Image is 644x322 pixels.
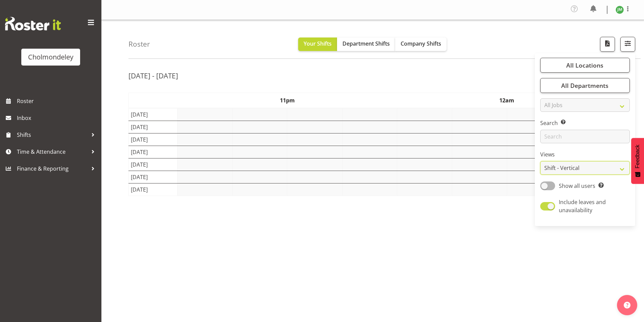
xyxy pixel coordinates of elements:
span: Company Shifts [401,40,441,47]
th: 12am [397,93,617,108]
button: Your Shifts [298,38,337,51]
span: Your Shifts [304,40,332,47]
td: [DATE] [129,108,177,121]
span: Department Shifts [342,40,390,47]
span: Show all users [559,182,595,190]
label: Views [540,150,630,158]
div: Cholmondeley [28,52,73,62]
span: All Departments [561,81,609,90]
button: Download a PDF of the roster according to the set date range. [600,37,615,52]
img: Rosterit website logo [5,17,61,30]
span: All Locations [566,61,603,69]
span: Include leaves and unavailability [559,198,606,214]
td: [DATE] [129,133,177,146]
button: All Departments [540,78,630,93]
span: Time & Attendance [17,147,88,157]
button: Feedback - Show survey [631,138,644,184]
span: Shifts [17,130,88,140]
h4: Roster [128,40,150,48]
label: Search [540,119,630,127]
input: Search [540,130,630,143]
td: [DATE] [129,158,177,171]
span: Inbox [17,113,98,123]
button: Company Shifts [395,38,447,51]
button: Department Shifts [337,38,395,51]
td: [DATE] [129,121,177,133]
td: [DATE] [129,171,177,183]
span: Roster [17,96,98,106]
img: jesse-marychurch10205.jpg [616,6,624,14]
td: [DATE] [129,183,177,196]
span: Finance & Reporting [17,164,88,174]
h2: [DATE] - [DATE] [128,71,178,80]
span: Feedback [635,145,641,168]
img: help-xxl-2.png [624,302,630,308]
td: [DATE] [129,146,177,158]
th: 11pm [177,93,397,108]
button: Filter Shifts [620,37,635,52]
button: All Locations [540,58,630,73]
